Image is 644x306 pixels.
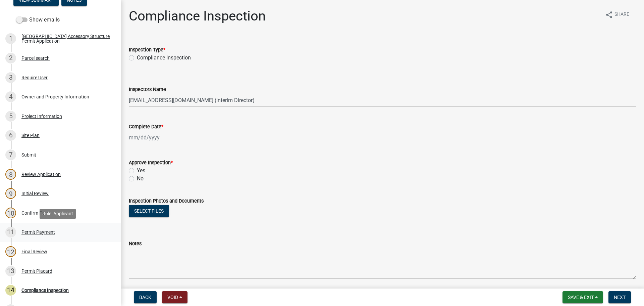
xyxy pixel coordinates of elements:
[21,94,89,99] div: Owner and Property Information
[21,75,48,80] div: Require User
[562,291,603,303] button: Save & Exit
[5,33,16,44] div: 1
[129,125,163,129] label: Complete Date
[614,295,626,300] span: Next
[5,169,16,180] div: 8
[5,266,16,276] div: 13
[5,53,16,63] div: 2
[21,56,50,60] div: Parcel search
[21,172,61,177] div: Review Application
[129,199,204,204] label: Inspection Photos and Documents
[614,11,629,19] span: Share
[129,87,166,92] label: Inspectors Name
[21,191,49,196] div: Initial Review
[137,175,144,183] label: No
[129,242,142,246] label: Notes
[21,152,36,157] div: Submit
[605,11,613,19] i: share
[21,211,49,215] div: Confirm Fees
[5,130,16,141] div: 6
[129,131,190,144] input: mm/dd/yyyy
[137,54,191,62] label: Compliance Inspection
[5,111,16,122] div: 5
[137,167,145,175] label: Yes
[167,295,178,300] span: Void
[5,72,16,83] div: 3
[21,114,62,119] div: Project Information
[5,208,16,218] div: 10
[568,295,594,300] span: Save & Exit
[5,285,16,296] div: 14
[21,249,47,254] div: Final Review
[5,149,16,160] div: 7
[21,133,40,138] div: Site Plan
[129,8,266,24] h1: Compliance Inspection
[129,161,173,165] label: Approve Inspection
[5,188,16,199] div: 9
[600,8,635,21] button: shareShare
[40,209,76,219] div: Role: Applicant
[21,288,69,293] div: Compliance Inspection
[21,269,52,273] div: Permit Placard
[162,291,187,303] button: Void
[5,246,16,257] div: 12
[21,34,110,43] div: [GEOGRAPHIC_DATA] Accessory Structure Permit Application
[129,205,169,217] button: Select files
[129,48,165,52] label: Inspection Type
[608,291,631,303] button: Next
[21,230,55,234] div: Permit Payment
[139,295,151,300] span: Back
[134,291,157,303] button: Back
[5,91,16,102] div: 4
[16,16,60,24] label: Show emails
[5,227,16,237] div: 11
